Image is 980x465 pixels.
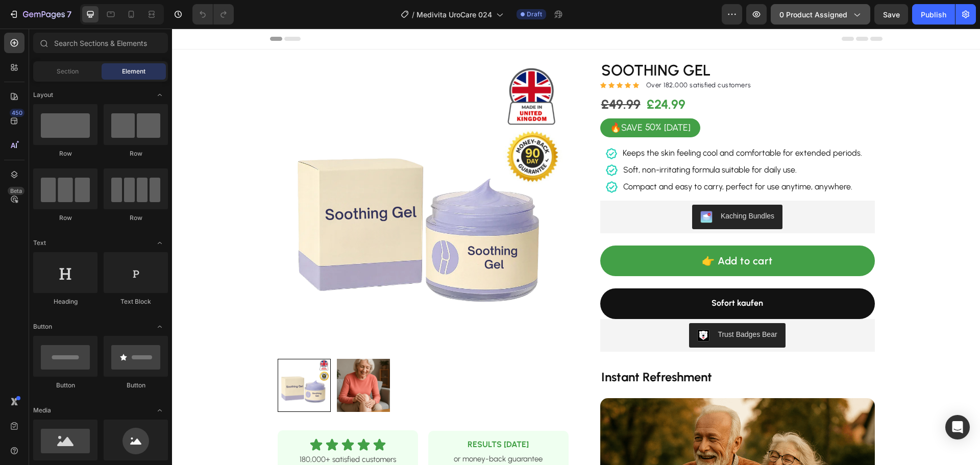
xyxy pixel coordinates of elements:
[33,297,97,306] div: Heading
[528,182,541,194] img: KachingBundles.png
[33,149,97,158] div: Row
[546,301,605,311] div: Trust Badges Bear
[33,238,46,248] span: Text
[436,92,472,107] div: 🔥SAVE
[530,225,601,240] div: 👉 Add to cart
[192,4,234,25] div: Undo/Redo
[540,267,591,282] div: Sofort kaufen
[104,297,168,306] div: Text Block
[8,187,24,195] div: Beta
[520,176,610,201] button: Kaching Bundles
[33,213,97,223] div: Row
[152,87,168,103] span: Toggle open
[122,67,145,76] span: Element
[33,33,168,53] input: Search Sections & Elements
[428,66,470,85] div: £49.99
[67,8,71,20] p: 7
[416,9,492,20] span: Medivita UroCare 024
[451,136,625,146] span: Soft, non-irritating formula suitable for daily use.
[33,406,51,415] span: Media
[549,182,602,193] div: Kaching Bundles
[491,92,520,107] div: [DATE]
[152,235,168,251] span: Toggle open
[33,381,97,390] div: Button
[779,9,847,20] span: 0 product assigned
[296,411,357,421] strong: RESULTS [DATE]
[104,381,168,390] div: Button
[33,90,53,100] span: Layout
[428,260,703,290] button: Sofort kaufen
[517,295,613,319] button: Trust Badges Bear
[428,33,703,51] h1: Soothing Gel
[874,4,908,25] button: Save
[104,213,168,223] div: Row
[771,4,870,25] button: 0 product assigned
[472,92,491,106] div: 50%
[152,402,168,419] span: Toggle open
[912,4,955,25] button: Publish
[282,426,371,435] span: or money-back guarantee
[10,109,24,117] div: 450
[945,415,970,439] div: Open Intercom Messenger
[474,66,514,85] div: £24.99
[474,52,579,62] p: Over 182,000 satisfied customers
[451,119,690,129] span: Keeps the skin feeling cool and comfortable for extended periods.
[412,9,414,20] span: /
[152,319,168,335] span: Toggle open
[57,67,79,76] span: Section
[104,149,168,158] div: Row
[451,153,680,163] span: Compact and easy to carry, perfect for use anytime, anywhere.
[883,10,900,19] span: Save
[525,301,537,313] img: CLDR_q6erfwCEAE=.png
[527,10,542,19] span: Draft
[428,217,703,248] button: 👉 Add to cart
[4,4,76,25] button: 7
[429,341,540,356] strong: Instant Refreshment
[921,9,946,20] div: Publish
[172,29,980,465] iframe: Design area
[33,322,52,331] span: Button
